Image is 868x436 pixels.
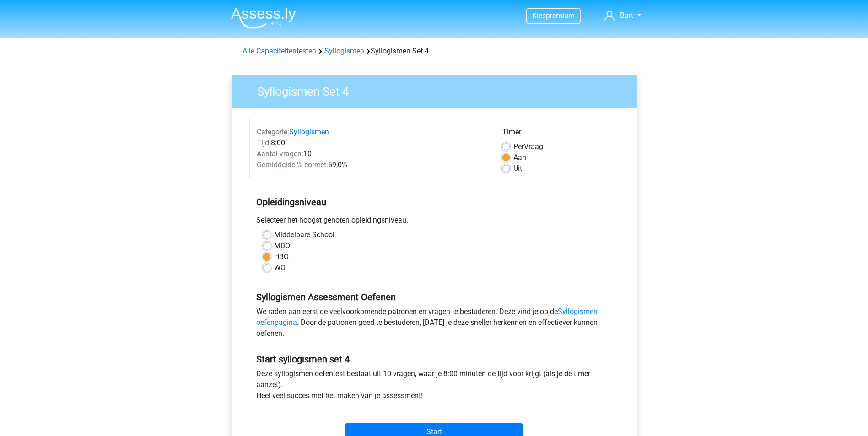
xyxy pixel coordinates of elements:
[249,306,619,343] div: We raden aan eerst de veelvoorkomende patronen en vragen te bestuderen. Deze vind je op de . Door...
[257,160,328,169] span: Gemiddelde % correct:
[620,11,633,20] span: Bart
[246,81,630,99] h3: Syllogismen Set 4
[250,160,496,170] div: 59,0%
[249,215,619,229] div: Selecteer het hoogst genoten opleidingsniveau.
[274,262,286,273] label: WO
[256,193,612,211] h5: Opleidingsniveau
[324,47,364,55] a: Syllogismen
[513,152,526,163] label: Aan
[243,47,316,55] a: Alle Capaciteitentesten
[239,46,630,57] div: Syllogismen Set 4
[257,149,303,158] span: Aantal vragen:
[274,229,334,240] label: Middelbare School
[513,163,522,174] label: Uit
[250,138,496,149] div: 8:00
[231,7,296,29] img: Assessly
[601,10,644,21] a: Bart
[250,149,496,160] div: 10
[532,11,546,20] span: Kies
[513,142,524,151] span: Per
[513,141,543,152] label: Vraag
[249,368,619,405] div: Deze syllogismen oefentest bestaat uit 10 vragen, waar je 8:00 minuten de tijd voor krijgt (als j...
[527,10,580,22] a: Kiespremium
[257,138,271,147] span: Tijd:
[256,354,612,365] h5: Start syllogismen set 4
[502,127,612,141] div: Timer
[256,292,612,303] h5: Syllogismen Assessment Oefenen
[546,11,575,20] span: premium
[289,128,329,136] a: Syllogismen
[274,251,289,262] label: HBO
[257,128,289,136] span: Categorie:
[274,240,290,251] label: MBO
